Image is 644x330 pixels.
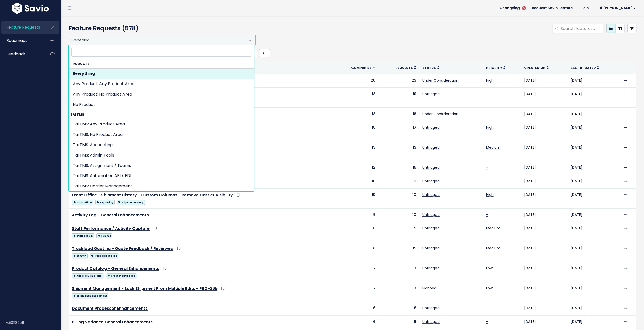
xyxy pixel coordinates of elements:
strong: Tai TMS [69,110,254,119]
li: Products [69,59,254,110]
td: [DATE] [521,74,568,88]
a: - [486,111,488,116]
span: staff activity [72,233,94,238]
td: [DATE] [568,175,620,188]
a: Untriaged [422,125,440,130]
a: Medium [486,145,500,150]
td: [DATE] [568,208,620,222]
div: v.501182c1f [6,316,61,329]
a: Untriaged [422,145,440,150]
li: Tai TMS: Admin Tools [69,150,254,161]
li: Everything [69,69,254,79]
a: shipment management [72,292,108,299]
td: 10 [333,175,379,188]
h4: Feature Requests (578) [69,24,253,33]
a: Untriaged [422,165,440,170]
td: 13 [378,141,419,161]
span: Reporting [95,200,115,205]
a: - [486,319,488,324]
a: High [486,192,493,197]
td: 15 [333,121,379,141]
td: 8 [333,242,379,262]
a: Medium [486,226,500,231]
li: Tai TMS: Any Product Area [69,119,254,129]
li: Any Product: Any Product Area [69,79,254,89]
span: Created On [524,65,546,70]
span: summit [96,233,112,238]
td: [DATE] [521,208,568,222]
td: [DATE] [568,242,620,262]
span: hazardous material [72,273,104,278]
td: [DATE] [568,188,620,208]
td: 9 [378,222,419,242]
a: Untriaged [422,246,440,251]
a: Under Consideration [422,78,459,83]
span: Everything [69,35,255,45]
td: 19 [378,242,419,262]
a: Untriaged [422,305,440,311]
a: Request Savio Feature [528,4,577,12]
a: All [259,49,270,57]
span: Hi [PERSON_NAME] [599,6,636,10]
a: Planned [422,285,437,291]
a: High [486,125,493,130]
td: [DATE] [521,161,568,175]
a: - [486,212,488,217]
span: product catalogue [106,273,137,278]
a: product catalogue [106,272,137,279]
a: Document Processor Enhancements [72,305,148,311]
a: Roadmaps [1,35,42,47]
a: Under Consideration [422,111,459,116]
td: [DATE] [568,262,620,282]
li: Tai TMS [69,110,254,325]
span: shipment management [72,293,108,298]
td: [DATE] [521,222,568,242]
td: [DATE] [568,222,620,242]
td: 10 [333,188,379,208]
td: 23 [378,74,419,88]
a: Status [422,65,439,70]
td: 10 [378,208,419,222]
td: [DATE] [568,88,620,108]
a: Untriaged [422,226,440,231]
span: Feature Requests [7,25,40,30]
span: Companies [351,65,371,70]
td: 7 [378,282,419,302]
input: Search features... [560,24,603,33]
a: Front Office - Shipment History - Custom Columns - Remove Carrier Visibility [72,192,233,198]
a: Untriaged [422,212,440,217]
td: [DATE] [521,141,568,161]
td: 6 [333,302,379,316]
td: [DATE] [521,188,568,208]
a: Low [486,285,492,291]
td: 13 [333,141,379,161]
a: Help [577,4,593,12]
a: Created On [524,65,549,70]
td: [DATE] [568,74,620,88]
a: Last Updated [571,65,599,70]
td: 7 [333,282,379,302]
a: Reporting [95,199,115,205]
a: Hi [PERSON_NAME] [593,4,640,12]
a: Untriaged [422,179,440,184]
a: Requests [395,65,416,70]
img: logo-white.9d6f32f41409.svg [11,3,50,14]
a: hazardous material [72,272,104,279]
td: 10 [378,188,419,208]
li: Tai TMS: Carrier Management [69,181,254,191]
a: - [486,91,488,96]
td: [DATE] [568,302,620,316]
td: 18 [333,88,379,108]
li: Any Product: No Product Area [69,89,254,100]
td: 15 [378,161,419,175]
td: [DATE] [521,282,568,302]
td: 17 [378,121,419,141]
a: Activity Log - General Enhancements [72,212,149,218]
a: Untriaged [422,319,440,324]
td: 20 [333,74,379,88]
td: 12 [333,161,379,175]
li: No Product [69,100,254,110]
span: Front Office [72,200,93,205]
a: - [486,305,488,311]
a: staff activity [72,232,94,239]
